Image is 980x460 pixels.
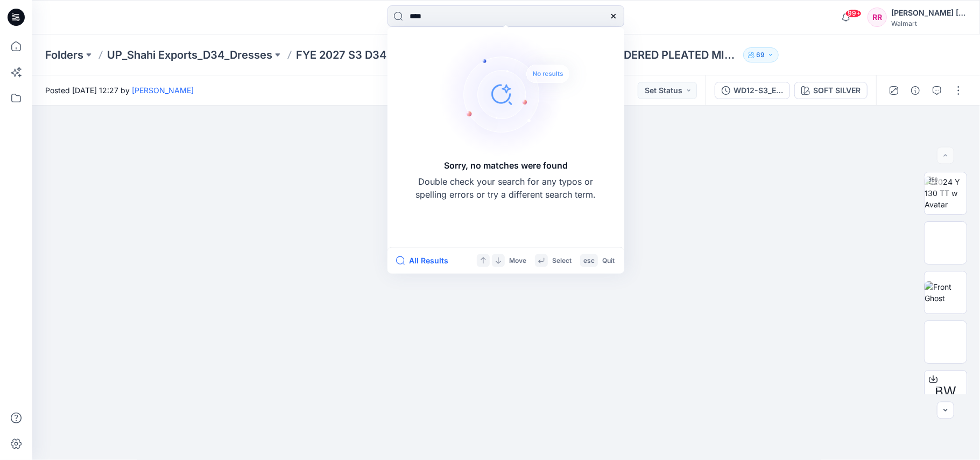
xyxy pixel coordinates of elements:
[794,82,868,99] button: SOFT SILVER
[907,82,924,99] button: Details
[444,159,568,172] h5: Sorry, no matches were found
[925,281,967,304] img: Front Ghost
[529,47,738,62] p: WD12-S3_EMBROIDERED PLEATED MIDI DRESS
[715,82,790,99] button: WD12-S3_EMBROIDERED PLEATED MIDI DRESS-([DATE])
[439,30,590,159] img: Sorry, no matches were found
[45,47,83,62] a: Folders
[583,255,595,266] p: esc
[743,47,779,62] button: 69
[414,175,597,201] p: Double check your search for any typos or spelling errors or try a different search term.
[552,255,572,266] p: Select
[925,176,967,210] img: 2024 Y 130 TT w Avatar
[396,254,455,267] button: All Results
[891,6,967,19] div: [PERSON_NAME] [PERSON_NAME]
[813,85,861,96] div: SOFT SILVER
[602,255,615,266] p: Quit
[509,255,526,266] p: Move
[845,9,862,18] span: 99+
[296,47,505,62] a: FYE 2027 S3 D34 [DEMOGRAPHIC_DATA] Dresses - Shahi
[132,86,194,95] a: [PERSON_NAME]
[868,8,887,27] div: RR
[891,19,967,27] div: Walmart
[935,382,956,401] span: BW
[757,49,765,61] p: 69
[45,85,194,96] span: Posted [DATE] 12:27 by
[734,85,783,96] div: WD12-S3_EMBROIDERED PLEATED MIDI DRESS-([DATE])
[107,47,272,62] a: UP_Shahi Exports_D34_Dresses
